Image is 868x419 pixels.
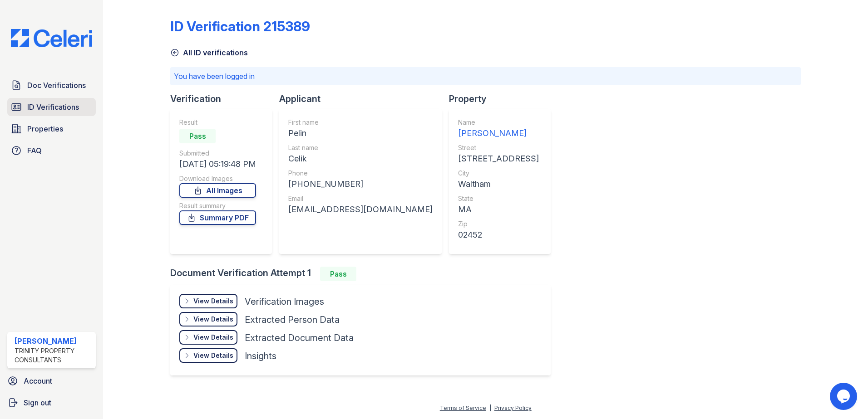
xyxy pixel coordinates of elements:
[27,123,63,134] span: Properties
[170,267,558,281] div: Document Verification Attempt 1
[458,203,539,216] div: MA
[288,143,433,152] div: Last name
[288,152,433,165] div: Celik
[7,120,96,138] a: Properties
[179,149,256,158] div: Submitted
[179,158,256,171] div: [DATE] 05:19:48 PM
[279,93,449,105] div: Applicant
[7,76,96,94] a: Doc Verifications
[245,313,340,326] div: Extracted Person Data
[179,210,256,225] a: Summary PDF
[830,383,859,410] iframe: chat widget
[4,29,99,47] img: CE_Logo_Blue-a8612792a0a2168367f1c8372b55b34899dd931a85d93a1a3d3e32e68fde9ad4.png
[245,295,324,308] div: Verification Images
[458,229,539,241] div: 02452
[179,201,256,210] div: Result summary
[24,397,51,408] span: Sign out
[288,118,433,127] div: First name
[288,178,433,190] div: [PHONE_NUMBER]
[458,194,539,203] div: State
[15,336,92,346] div: [PERSON_NAME]
[179,174,256,183] div: Download Images
[458,143,539,152] div: Street
[179,129,216,143] div: Pass
[489,404,491,411] div: |
[449,93,558,105] div: Property
[27,102,79,112] span: ID Verifications
[288,203,433,216] div: [EMAIL_ADDRESS][DOMAIN_NAME]
[193,315,233,324] div: View Details
[193,297,233,306] div: View Details
[174,71,797,82] p: You have been logged in
[4,394,99,412] a: Sign out
[458,178,539,190] div: Waltham
[458,169,539,178] div: City
[7,98,96,116] a: ID Verifications
[458,219,539,229] div: Zip
[15,346,92,365] div: Trinity Property Consultants
[494,404,532,411] a: Privacy Policy
[170,47,248,58] a: All ID verifications
[458,127,539,140] div: [PERSON_NAME]
[245,331,354,344] div: Extracted Document Data
[245,350,276,362] div: Insights
[179,118,256,127] div: Result
[179,183,256,198] a: All Images
[288,194,433,203] div: Email
[458,152,539,165] div: [STREET_ADDRESS]
[288,127,433,140] div: Pelin
[170,93,279,105] div: Verification
[320,267,356,281] div: Pass
[193,351,233,360] div: View Details
[440,404,486,411] a: Terms of Service
[170,18,310,34] div: ID Verification 215389
[7,141,96,160] a: FAQ
[193,333,233,342] div: View Details
[288,169,433,178] div: Phone
[24,375,52,386] span: Account
[27,80,86,91] span: Doc Verifications
[458,118,539,127] div: Name
[27,145,42,156] span: FAQ
[458,118,539,140] a: Name [PERSON_NAME]
[4,372,99,390] a: Account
